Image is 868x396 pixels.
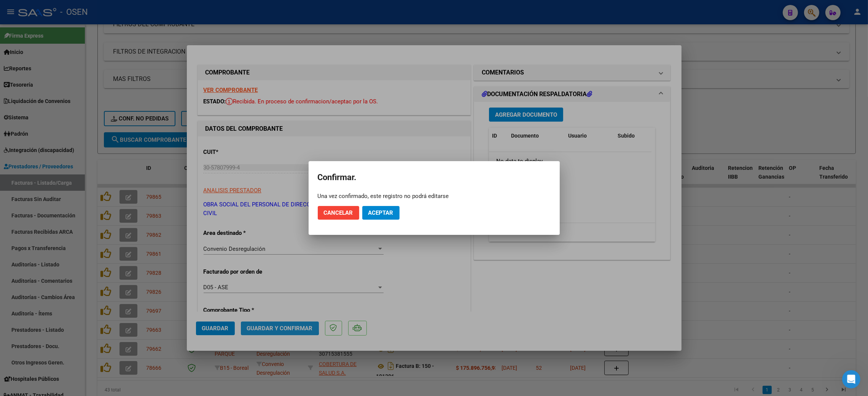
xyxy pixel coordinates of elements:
button: Aceptar [362,206,400,220]
div: Una vez confirmado, este registro no podrá editarse [318,192,551,200]
span: Aceptar [368,209,393,216]
iframe: Intercom live chat [842,370,860,388]
h2: Confirmar. [318,170,551,185]
span: Cancelar [324,209,353,216]
button: Cancelar [318,206,359,220]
